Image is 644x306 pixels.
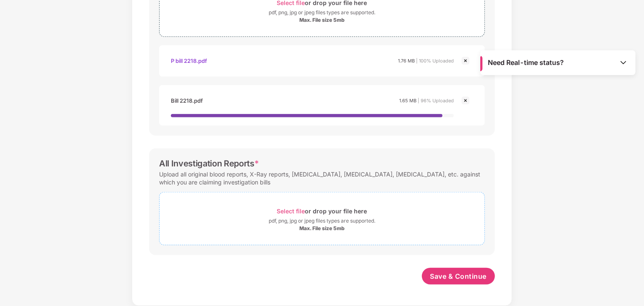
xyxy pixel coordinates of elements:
div: or drop your file here [277,205,367,217]
span: 1.65 MB [399,98,416,104]
span: | 100% Uploaded [416,58,454,64]
div: pdf, png, jpg or jpeg files types are supported. [269,217,375,225]
img: svg+xml;base64,PHN2ZyBpZD0iQ3Jvc3MtMjR4MjQiIHhtbG5zPSJodHRwOi8vd3d3LnczLm9yZy8yMDAwL3N2ZyIgd2lkdG... [461,96,471,106]
button: Save & Continue [422,268,495,285]
div: Bill 2218.pdf [171,93,203,108]
img: Toggle Icon [619,58,628,67]
span: Save & Continue [430,272,487,281]
span: Select file [277,207,305,215]
div: Upload all original blood reports, X-Ray reports, [MEDICAL_DATA], [MEDICAL_DATA], [MEDICAL_DATA],... [159,169,485,188]
img: svg+xml;base64,PHN2ZyBpZD0iQ3Jvc3MtMjR4MjQiIHhtbG5zPSJodHRwOi8vd3d3LnczLm9yZy8yMDAwL3N2ZyIgd2lkdG... [461,56,471,66]
span: 1.76 MB [398,58,415,64]
div: P bill 2218.pdf [171,54,207,68]
div: Max. File size 5mb [299,225,345,232]
div: Max. File size 5mb [299,17,345,23]
div: pdf, png, jpg or jpeg files types are supported. [269,8,375,17]
span: | 96% Uploaded [418,98,454,104]
span: Need Real-time status? [488,58,564,67]
div: All Investigation Reports [159,158,259,169]
span: Select fileor drop your file herepdf, png, jpg or jpeg files types are supported.Max. File size 5mb [160,199,484,239]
